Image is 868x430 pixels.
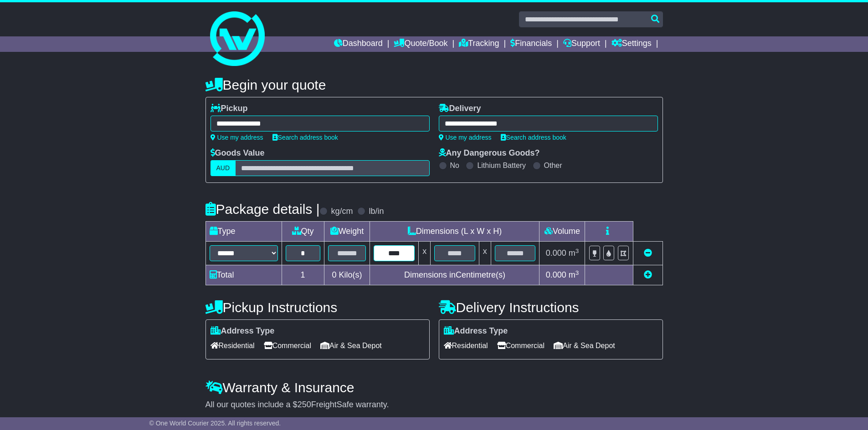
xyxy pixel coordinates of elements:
[298,400,311,409] span: 250
[324,222,370,242] td: Weight
[444,326,508,336] label: Address Type
[439,104,481,114] label: Delivery
[439,300,663,315] h4: Delivery Instructions
[611,36,652,52] a: Settings
[544,161,562,170] label: Other
[546,270,566,279] span: 0.000
[324,265,370,285] td: Kilo(s)
[439,148,540,158] label: Any Dangerous Goods?
[479,242,491,265] td: x
[546,248,566,258] span: 0.000
[211,339,255,353] span: Residential
[211,326,275,336] label: Address Type
[282,222,324,242] td: Qty
[205,400,663,410] div: All our quotes include a $ FreightSafe warranty.
[205,300,430,315] h4: Pickup Instructions
[569,270,579,279] span: m
[369,207,384,217] label: lb/in
[419,242,431,265] td: x
[439,134,492,141] a: Use my address
[450,161,459,170] label: No
[370,222,539,242] td: Dimensions (L x W x H)
[282,265,324,285] td: 1
[644,248,652,258] a: Remove this item
[575,248,579,254] sup: 3
[205,222,282,242] td: Type
[264,339,311,353] span: Commercial
[331,207,353,217] label: kg/cm
[370,265,539,285] td: Dimensions in Centimetre(s)
[569,248,579,258] span: m
[211,148,265,158] label: Goods Value
[444,339,488,353] span: Residential
[477,161,526,170] label: Lithium Battery
[205,380,663,395] h4: Warranty & Insurance
[211,160,236,176] label: AUD
[211,104,248,114] label: Pickup
[149,420,281,427] span: © One World Courier 2025. All rights reserved.
[563,36,600,52] a: Support
[539,222,585,242] td: Volume
[205,265,282,285] td: Total
[497,339,544,353] span: Commercial
[205,202,320,217] h4: Package details |
[501,134,566,141] a: Search address book
[459,36,499,52] a: Tracking
[334,36,383,52] a: Dashboard
[211,134,263,141] a: Use my address
[205,77,663,92] h4: Begin your quote
[644,270,652,279] a: Add new item
[272,134,338,141] a: Search address book
[575,269,579,276] sup: 3
[394,36,447,52] a: Quote/Book
[320,339,382,353] span: Air & Sea Depot
[510,36,552,52] a: Financials
[554,339,615,353] span: Air & Sea Depot
[332,270,336,279] span: 0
